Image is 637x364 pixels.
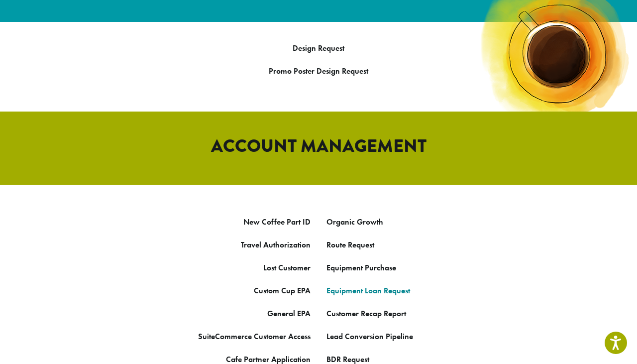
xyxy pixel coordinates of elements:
[326,285,410,296] a: Equipment Loan Request
[326,217,383,227] a: Organic Growth
[293,43,344,53] a: Design Request
[263,262,311,273] a: Lost Customer
[326,240,374,250] a: Route Request
[198,331,311,342] a: SuiteCommerce Customer Access
[326,262,389,273] a: Equipment Purcha
[243,217,311,227] a: New Coffee Part ID
[267,308,311,319] a: General EPA
[241,240,311,250] a: Travel Authorization
[326,331,413,342] a: Lead Conversion Pipeline
[389,262,396,273] a: se
[326,308,406,319] a: Customer Recap Report
[254,285,311,296] a: Custom Cup EPA
[35,135,602,157] h2: ACCOUNT MANAGEMENT
[269,66,368,76] a: Promo Poster Design Request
